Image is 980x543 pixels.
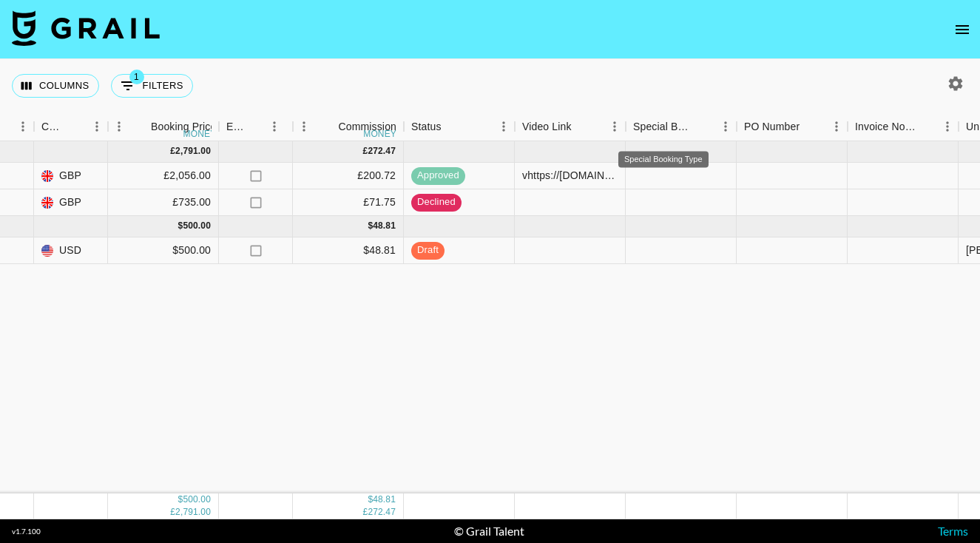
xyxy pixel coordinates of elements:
[368,145,396,158] div: 272.47
[714,115,737,138] button: Menu
[522,112,572,141] div: Video Link
[368,220,373,232] div: $
[744,112,800,141] div: PO Number
[183,493,211,506] div: 500.00
[825,115,848,138] button: Menu
[737,112,848,141] div: PO Number
[515,112,626,141] div: Video Link
[129,70,144,84] span: 1
[170,506,175,519] div: £
[848,112,959,141] div: Invoice Notes
[373,220,396,232] div: 48.81
[522,168,618,183] div: vhttps://www.instagram.com/reel/DLsE2t6Mrhd/?igsh=b2N1azI0MDBnNmY1
[175,506,211,519] div: 2,791.00
[293,189,404,216] div: £71.75
[12,527,41,536] div: v 1.7.100
[293,163,404,189] div: £200.72
[694,116,714,137] button: Sort
[368,493,373,506] div: $
[12,115,34,138] button: Menu
[293,237,404,264] div: $48.81
[373,493,396,506] div: 48.81
[493,115,515,138] button: Menu
[317,116,338,137] button: Sort
[411,195,462,209] span: declined
[411,169,465,183] span: approved
[108,189,219,216] div: £735.00
[183,129,217,138] div: money
[572,116,592,137] button: Sort
[916,116,936,137] button: Sort
[130,116,151,137] button: Sort
[293,115,315,138] button: Menu
[178,220,183,232] div: $
[263,115,285,138] button: Menu
[368,506,396,519] div: 272.47
[34,112,108,141] div: Currency
[151,112,216,141] div: Booking Price
[938,524,968,538] a: Terms
[108,163,219,189] div: £2,056.00
[454,524,524,539] div: © Grail Talent
[34,237,108,264] div: USD
[855,112,916,141] div: Invoice Notes
[178,493,183,506] div: $
[363,145,368,158] div: £
[936,115,959,138] button: Menu
[247,116,268,137] button: Sort
[12,10,160,46] img: Grail Talent
[363,506,368,519] div: £
[800,116,820,137] button: Sort
[411,243,445,257] span: draft
[626,112,737,141] div: Special Booking Type
[183,220,211,232] div: 500.00
[111,74,193,98] button: Show filters
[65,116,86,137] button: Sort
[219,112,293,141] div: Expenses: Remove Commission?
[633,112,694,141] div: Special Booking Type
[108,115,130,138] button: Menu
[404,112,515,141] div: Status
[41,112,65,141] div: Currency
[175,145,211,158] div: 2,791.00
[411,112,442,141] div: Status
[12,74,99,98] button: Select columns
[363,129,396,138] div: money
[604,115,626,138] button: Menu
[338,112,396,141] div: Commission
[618,152,709,168] div: Special Booking Type
[34,163,108,189] div: GBP
[86,115,108,138] button: Menu
[226,112,247,141] div: Expenses: Remove Commission?
[170,145,175,158] div: £
[442,116,462,137] button: Sort
[34,189,108,216] div: GBP
[947,15,977,44] button: open drawer
[108,237,219,264] div: $500.00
